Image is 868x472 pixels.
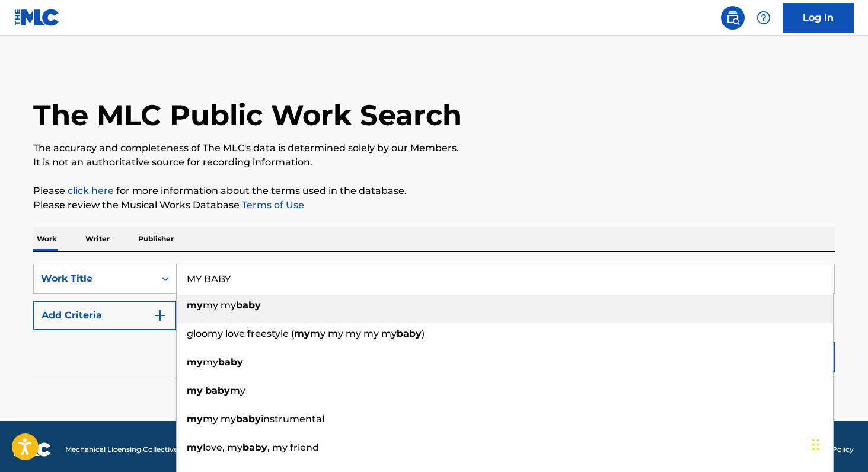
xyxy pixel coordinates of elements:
strong: baby [397,328,422,339]
img: help [757,11,771,25]
img: 9d2ae6d4665cec9f34b9.svg [153,308,167,323]
p: Publisher [135,227,177,251]
span: instrumental [261,413,324,425]
strong: baby [236,299,261,311]
p: Please for more information about the terms used in the database. [33,184,835,198]
p: Writer [82,227,113,251]
span: my my [203,299,236,311]
strong: my [187,356,203,368]
form: Search Form [33,264,835,378]
span: love, my [203,442,242,453]
span: , my friend [267,442,319,453]
div: Work Title [41,272,148,286]
strong: my [187,299,203,311]
iframe: Chat Widget [809,415,868,472]
span: my [203,356,218,368]
span: my [230,385,245,396]
p: The accuracy and completeness of The MLC's data is determined solely by our Members. [33,141,835,155]
img: MLC Logo [14,9,60,26]
a: Public Search [721,6,745,30]
img: search [726,11,740,25]
a: Log In [783,3,854,33]
strong: baby [205,385,230,396]
p: Work [33,227,60,251]
div: Drag [812,427,819,463]
button: Add Criteria [33,301,177,330]
a: Terms of Use [240,199,304,211]
p: Please review the Musical Works Database [33,198,835,212]
strong: my [187,413,203,425]
span: gloomy love freestyle ( [187,328,294,339]
span: my my [203,413,236,425]
p: It is not an authoritative source for recording information. [33,155,835,170]
span: Mechanical Licensing Collective © 2025 [65,444,203,455]
span: ) [422,328,425,339]
strong: my [187,442,203,453]
strong: baby [218,356,243,368]
strong: my [187,385,203,396]
h1: The MLC Public Work Search [33,97,462,133]
strong: my [294,328,310,339]
a: click here [68,185,114,196]
span: my my my my my [310,328,397,339]
div: Help [752,6,776,30]
strong: baby [236,413,261,425]
strong: baby [242,442,267,453]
